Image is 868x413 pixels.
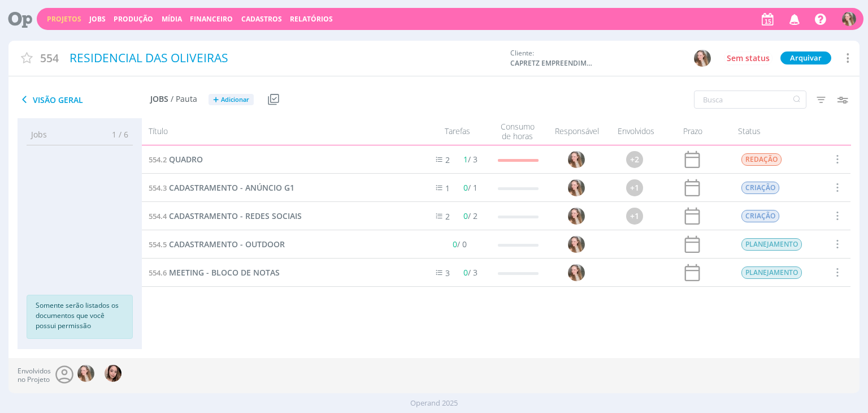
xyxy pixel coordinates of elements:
button: Relatórios [287,15,336,24]
img: G [842,12,856,26]
a: 554.6MEETING - BLOCO DE NOTAS [149,266,280,279]
div: Responsável [546,122,608,141]
span: / 1 [463,182,478,193]
span: REDAÇÃO [742,153,782,166]
span: Visão Geral [18,93,150,106]
a: 554.2QUADRO [149,153,203,166]
span: PLANEJAMENTO [742,238,802,251]
span: MEETING - BLOCO DE NOTAS [169,267,280,278]
span: / 0 [453,239,467,249]
span: Sem status [727,53,770,63]
span: CRIAÇÃO [742,182,780,194]
img: G [568,208,585,225]
img: G [694,50,711,67]
span: 0 [463,267,468,278]
span: 3 [445,268,450,278]
div: Status [721,122,823,141]
a: 554.3CADASTRAMENTO - ANÚNCIO G1 [149,182,294,194]
span: CADASTRAMENTO - ANÚNCIO G1 [169,182,294,193]
div: +1 [627,208,644,225]
span: Jobs [150,94,168,104]
div: Prazo [665,122,721,141]
a: Produção [114,14,153,24]
button: Mídia [158,15,185,24]
span: Cadastros [241,14,282,24]
div: Envolvidos [608,122,665,141]
a: Mídia [162,14,182,24]
div: Tarefas [416,122,489,141]
span: 2 [445,211,450,222]
span: 554.3 [149,183,167,193]
img: G [568,179,585,196]
div: +1 [627,179,644,196]
a: Projetos [47,14,81,24]
div: +2 [627,151,644,168]
span: 0 [453,239,457,249]
button: Produção [110,15,157,24]
img: T [105,365,121,382]
span: 1 [445,183,450,193]
button: Jobs [86,15,109,24]
span: / Pauta [171,94,197,104]
span: + [213,94,219,106]
img: G [568,236,585,253]
a: Financeiro [190,14,233,24]
div: Consumo de horas [489,122,546,141]
div: Título [142,122,415,141]
button: Projetos [44,15,85,24]
a: 554.5CADASTRAMENTO - OUTDOOR [149,238,285,251]
span: PLANEJAMENTO [742,266,802,279]
span: 554 [40,50,59,66]
button: Financeiro [186,15,236,24]
a: Relatórios [290,14,333,24]
img: G [77,365,94,382]
button: Cadastros [238,15,285,24]
a: 554.4CADASTRAMENTO - REDES SOCIAIS [149,210,302,222]
input: Busca [694,91,806,109]
img: G [568,151,585,168]
button: +Adicionar [209,94,254,106]
span: CADASTRAMENTO - OUTDOOR [169,239,285,249]
span: CAPRETZ EMPREENDIMENTOS IMOBILIARIOS LTDA [510,58,595,68]
span: Adicionar [221,96,249,104]
button: Sem status [724,51,772,65]
p: Somente serão listados os documentos que você possui permissão [36,300,124,331]
span: 0 [463,210,468,221]
button: G [693,49,711,67]
span: CADASTRAMENTO - REDES SOCIAIS [169,210,302,221]
a: Jobs [89,14,106,24]
div: RESIDENCIAL DAS OLIVEIRAS [66,45,505,71]
span: / 2 [463,210,478,221]
span: QUADRO [169,154,203,165]
span: Envolvidos no Projeto [18,367,51,384]
span: 554.4 [149,211,167,221]
span: / 3 [463,154,478,165]
span: 1 / 6 [103,128,128,140]
span: 554.2 [149,154,167,165]
span: CRIAÇÃO [742,210,780,222]
div: Cliente: [510,48,711,68]
span: Jobs [31,128,47,140]
img: G [568,264,585,281]
button: Arquivar [780,51,831,64]
button: G [841,9,857,29]
span: 554.6 [149,268,167,278]
span: 1 [463,154,468,165]
span: 554.5 [149,239,167,249]
span: 2 [445,154,450,165]
span: / 3 [463,267,478,278]
span: 0 [463,182,468,193]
